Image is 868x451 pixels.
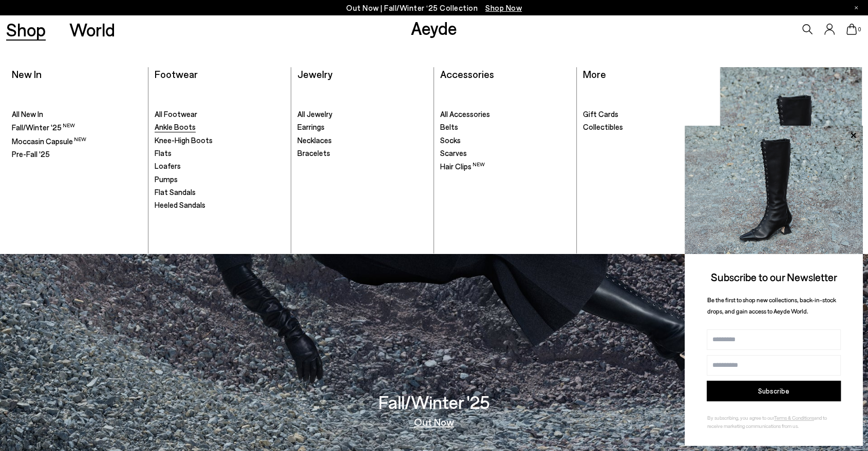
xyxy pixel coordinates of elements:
[297,148,427,159] a: Bracelets
[12,149,142,160] a: Pre-Fall '25
[155,109,197,119] span: All Footwear
[12,68,42,80] a: New In
[155,148,285,159] a: Flats
[155,161,181,170] span: Loafers
[297,122,427,132] a: Earrings
[720,67,862,248] img: Group_1295_900x.jpg
[155,135,285,146] a: Knee-High Boots
[707,296,836,315] span: Be the first to shop new collections, back-in-stock drops, and gain access to Aeyde World.
[582,68,606,80] a: More
[440,148,467,158] span: Scarves
[12,136,86,146] span: Moccasin Capsule
[440,148,570,159] a: Scarves
[440,161,570,172] a: Hair Clips
[155,200,205,209] span: Heeled Sandals
[440,135,570,146] a: Socks
[582,109,713,120] a: Gift Cards
[155,174,178,184] span: Pumps
[440,122,570,132] a: Belts
[440,122,458,131] span: Belts
[6,21,46,38] a: Shop
[707,381,841,401] button: Subscribe
[12,149,50,159] span: Pre-Fall '25
[297,148,330,158] span: Bracelets
[155,68,198,80] a: Footwear
[485,3,522,12] span: Navigate to /collections/new-in
[379,393,490,411] h3: Fall/Winter '25
[297,68,332,80] a: Jewelry
[846,24,857,35] a: 0
[346,2,522,14] p: Out Now | Fall/Winter ‘25 Collection
[12,122,142,133] a: Fall/Winter '25
[582,122,713,132] a: Collectibles
[297,135,332,145] span: Necklaces
[440,109,570,120] a: All Accessories
[12,109,142,120] a: All New In
[12,123,75,132] span: Fall/Winter '25
[857,27,862,32] span: 0
[774,415,814,421] a: Terms & Conditions
[155,187,285,198] a: Flat Sandals
[155,122,285,132] a: Ankle Boots
[414,417,454,427] a: Out Now
[12,109,43,119] span: All New In
[155,148,172,158] span: Flats
[440,135,461,145] span: Socks
[155,109,285,120] a: All Footwear
[440,68,494,80] a: Accessories
[711,270,837,283] span: Subscribe to our Newsletter
[69,21,115,38] a: World
[440,162,485,171] span: Hair Clips
[707,415,774,421] span: By subscribing, you agree to our
[685,126,863,254] img: 2a6287a1333c9a56320fd6e7b3c4a9a9.jpg
[155,135,213,145] span: Knee-High Boots
[440,109,490,119] span: All Accessories
[155,122,196,131] span: Ankle Boots
[297,135,427,146] a: Necklaces
[155,174,285,185] a: Pumps
[411,17,457,38] a: Aeyde
[582,109,618,119] span: Gift Cards
[155,161,285,171] a: Loafers
[297,109,427,120] a: All Jewelry
[297,109,332,119] span: All Jewelry
[155,187,196,197] span: Flat Sandals
[720,67,862,248] a: Fall/Winter '25 Out Now
[12,136,142,147] a: Moccasin Capsule
[297,122,325,131] span: Earrings
[582,122,622,131] span: Collectibles
[155,200,285,210] a: Heeled Sandals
